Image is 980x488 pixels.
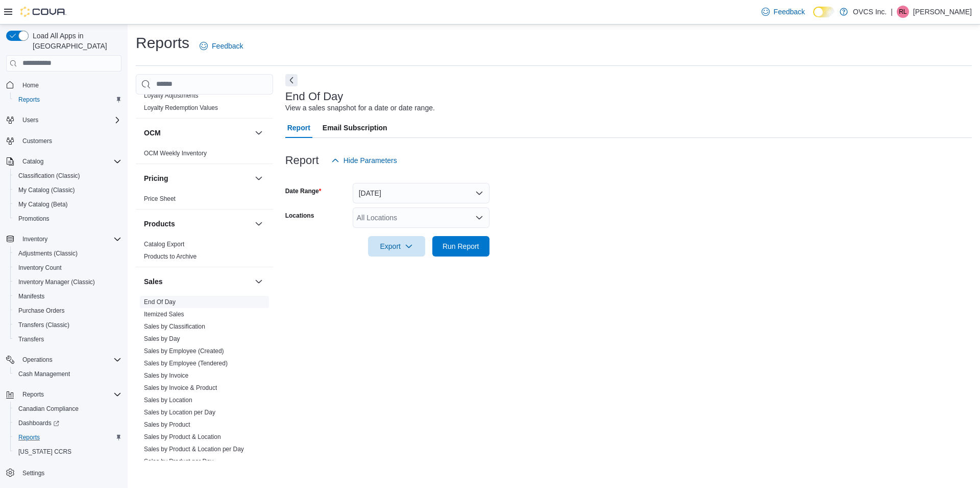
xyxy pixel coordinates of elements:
[136,193,273,209] div: Pricing
[10,332,126,346] button: Transfers
[144,128,161,138] h3: OCM
[14,247,121,260] span: Adjustments (Classic)
[144,335,180,343] span: Sales by Day
[10,367,126,381] button: Cash Management
[22,235,47,243] span: Inventory
[18,321,69,329] span: Transfers (Classic)
[144,241,184,248] a: Catalog Export
[144,195,176,203] span: Price Sheet
[18,370,70,378] span: Cash Management
[144,219,175,229] h3: Products
[18,114,121,126] span: Users
[14,94,121,106] span: Reports
[897,6,909,18] div: Ryan Labelle
[18,233,52,245] button: Inventory
[10,197,126,212] button: My Catalog (Beta)
[287,118,310,138] span: Report
[144,173,168,183] h3: Pricing
[136,147,273,164] div: OCM
[14,198,121,211] span: My Catalog (Beta)
[144,360,228,367] a: Sales by Employee (Tendered)
[14,431,44,444] a: Reports
[344,155,397,166] span: Hide Parameters
[136,33,189,53] h1: Reports
[323,118,387,138] span: Email Subscription
[14,368,121,380] span: Cash Management
[285,103,435,113] div: View a sales snapshot for a date or date range.
[14,213,121,225] span: Promotions
[353,183,489,203] button: [DATE]
[475,214,483,222] button: Open list of options
[144,335,180,342] a: Sales by Day
[22,157,43,166] span: Catalog
[144,323,205,330] a: Sales by Classification
[2,133,126,148] button: Customers
[18,448,71,456] span: [US_STATE] CCRS
[144,421,190,429] span: Sales by Product
[2,154,126,169] button: Catalog
[144,128,251,138] button: OCM
[443,241,479,251] span: Run Report
[14,213,54,225] a: Promotions
[285,74,298,86] button: Next
[18,233,121,245] span: Inventory
[144,433,221,441] span: Sales by Product & Location
[10,169,126,183] button: Classification (Classic)
[2,387,126,402] button: Reports
[18,307,65,315] span: Purchase Orders
[22,137,52,145] span: Customers
[18,96,40,104] span: Reports
[18,405,79,413] span: Canadian Compliance
[14,417,63,429] a: Dashboards
[14,170,121,182] span: Classification (Classic)
[144,458,213,465] a: Sales by Product per Day
[14,446,121,458] span: Washington CCRS
[14,305,69,317] a: Purchase Orders
[144,446,244,453] a: Sales by Product & Location per Day
[14,319,121,331] span: Transfers (Classic)
[14,262,121,274] span: Inventory Count
[853,6,887,18] p: OVCS Inc.
[144,298,176,306] span: End Of Day
[285,90,344,103] h3: End Of Day
[29,31,121,51] span: Load All Apps in [GEOGRAPHIC_DATA]
[14,417,121,429] span: Dashboards
[368,236,425,257] button: Export
[144,384,217,391] a: Sales by Invoice & Product
[18,264,62,272] span: Inventory Count
[212,41,243,51] span: Feedback
[144,276,251,287] button: Sales
[14,431,121,444] span: Reports
[913,6,972,18] p: [PERSON_NAME]
[14,403,121,415] span: Canadian Compliance
[18,79,121,91] span: Home
[10,416,126,430] a: Dashboards
[10,289,126,304] button: Manifests
[14,276,121,288] span: Inventory Manager (Classic)
[10,445,126,459] button: [US_STATE] CCRS
[18,134,121,147] span: Customers
[144,396,192,404] span: Sales by Location
[2,232,126,246] button: Inventory
[18,155,121,168] span: Catalog
[22,469,44,477] span: Settings
[18,433,40,441] span: Reports
[10,183,126,197] button: My Catalog (Classic)
[18,388,48,401] button: Reports
[14,290,121,303] span: Manifests
[14,319,73,331] a: Transfers (Classic)
[18,354,57,366] button: Operations
[14,247,82,260] a: Adjustments (Classic)
[144,219,251,229] button: Products
[144,347,224,355] a: Sales by Employee (Created)
[18,172,80,180] span: Classification (Classic)
[374,236,419,257] span: Export
[18,467,48,479] a: Settings
[18,335,44,343] span: Transfers
[10,430,126,445] button: Reports
[144,91,199,100] span: Loyalty Adjustments
[2,78,126,92] button: Home
[18,155,47,168] button: Catalog
[136,238,273,267] div: Products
